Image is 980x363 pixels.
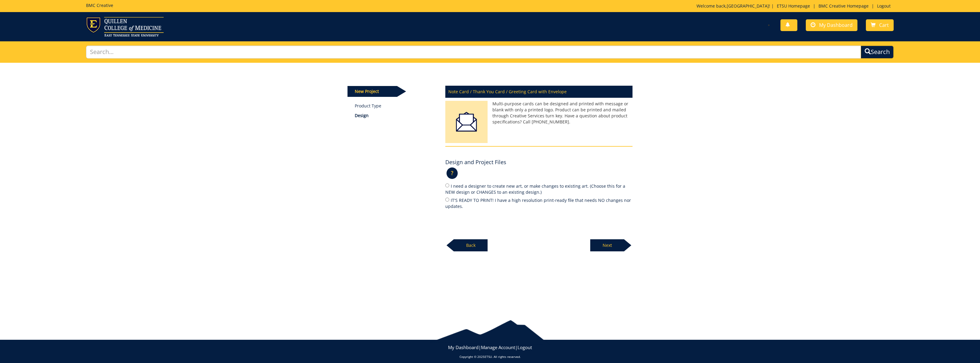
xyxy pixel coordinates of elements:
a: My Dashboard [448,344,479,350]
h5: BMC Creative [86,3,113,8]
span: My Dashboard [819,22,853,28]
p: Back [454,239,488,251]
p: ? [447,167,458,179]
a: My Dashboard [806,19,857,31]
label: I need a designer to create new art, or make changes to existing art. (Choose this for a NEW desi... [445,183,633,195]
a: [GEOGRAPHIC_DATA] [727,3,769,9]
input: Search... [86,46,861,59]
p: Note Card / Thank You Card / Greeting Card with Envelope [445,86,633,98]
a: Product Type [355,103,437,109]
button: Search [861,46,894,59]
a: Manage Account [481,344,515,350]
p: Next [590,239,624,251]
input: I need a designer to create new art, or make changes to existing art. (Choose this for a NEW desi... [445,183,449,187]
p: Multi-purpose cards can be designed and printed with message or blank with only a printed logo. P... [445,101,633,125]
p: New Project [347,86,397,97]
span: Cart [879,22,889,28]
a: BMC Creative Homepage [815,3,872,9]
input: IT'S READY TO PRINT! I have a high resolution print-ready file that needs NO changes nor updates. [445,198,449,202]
a: ETSU Homepage [774,3,813,9]
p: Welcome back, ! | | | [697,3,894,9]
h4: Design and Project Files [445,159,506,165]
a: Cart [866,19,894,31]
p: Design [355,113,437,119]
a: Logout [517,344,532,350]
a: ETSU [485,355,492,359]
a: Logout [874,3,894,9]
label: IT'S READY TO PRINT! I have a high resolution print-ready file that needs NO changes nor updates. [445,197,633,209]
img: ETSU logo [86,17,164,37]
